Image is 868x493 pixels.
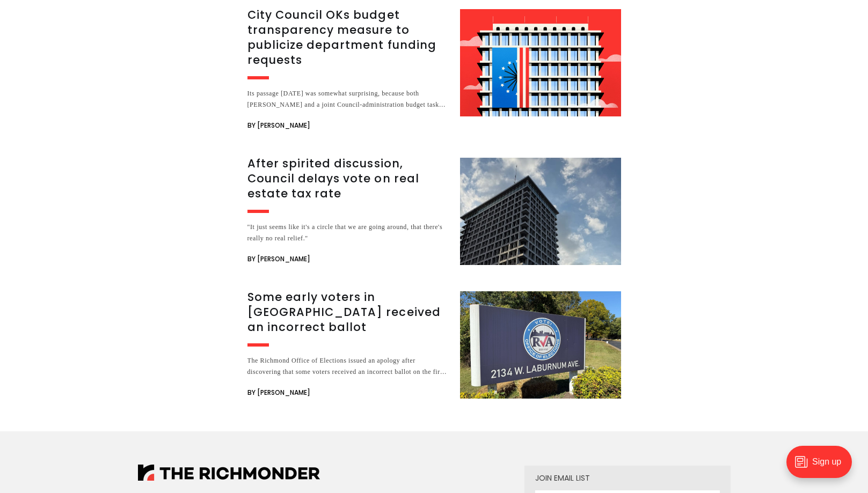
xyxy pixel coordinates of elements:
[247,222,447,244] div: "It just seems like it's a circle that we are going around, that there's really no real relief."
[247,158,621,266] a: After spirited discussion, Council delays vote on real estate tax rate "It just seems like it's a...
[247,9,621,132] a: City Council OKs budget transparency measure to publicize department funding requests Its passage...
[535,474,720,482] div: Join email list
[247,156,447,201] h3: After spirited discussion, Council delays vote on real estate tax rate
[247,8,447,68] h3: City Council OKs budget transparency measure to publicize department funding requests
[247,88,447,111] div: Its passage [DATE] was somewhat surprising, because both [PERSON_NAME] and a joint Council-admini...
[777,440,868,493] iframe: portal-trigger
[247,253,310,266] span: By [PERSON_NAME]
[247,119,310,132] span: By [PERSON_NAME]
[247,386,310,399] span: By [PERSON_NAME]
[247,291,621,399] a: Some early voters in [GEOGRAPHIC_DATA] received an incorrect ballot The Richmond Office of Electi...
[460,291,621,399] img: Some early voters in Richmond received an incorrect ballot
[460,9,621,116] img: City Council OKs budget transparency measure to publicize department funding requests
[247,290,447,335] h3: Some early voters in [GEOGRAPHIC_DATA] received an incorrect ballot
[247,355,447,378] div: The Richmond Office of Elections issued an apology after discovering that some voters received an...
[460,158,621,265] img: After spirited discussion, Council delays vote on real estate tax rate
[138,465,320,481] img: The Richmonder Logo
